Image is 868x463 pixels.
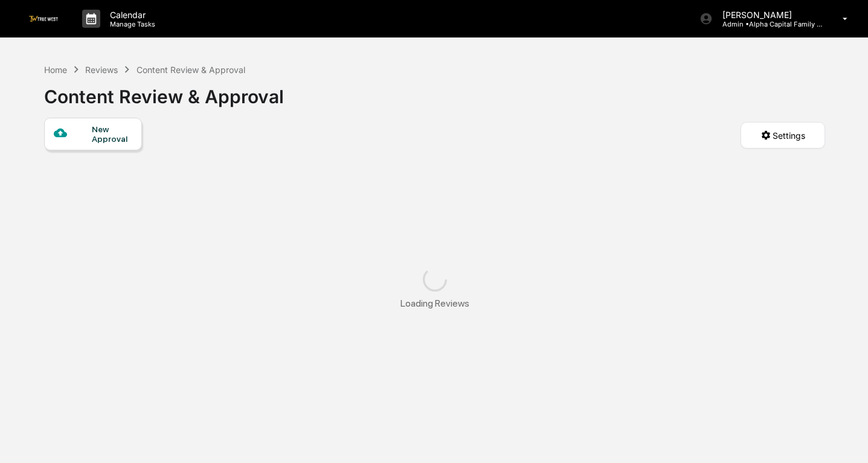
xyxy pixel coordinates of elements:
button: Settings [741,122,825,148]
div: Home [44,65,67,75]
div: New Approval [92,124,132,144]
p: Admin • Alpha Capital Family Office [713,20,825,28]
div: Content Review & Approval [44,76,284,107]
div: Loading Reviews [400,298,469,309]
div: Reviews [85,65,118,75]
img: logo [29,16,58,21]
p: [PERSON_NAME] [713,10,825,20]
p: Calendar [100,10,161,20]
div: Content Review & Approval [137,65,245,75]
p: Manage Tasks [100,20,161,28]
